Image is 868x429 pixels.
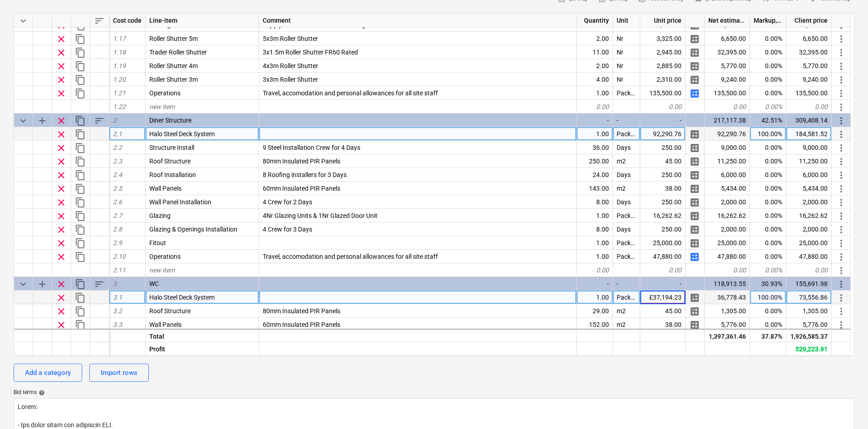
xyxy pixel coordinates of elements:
span: Collapse category [18,279,29,290]
span: Awnings [149,21,174,29]
span: More actions [836,102,847,113]
span: Remove row [56,74,67,85]
div: 9,240.00 [705,73,750,86]
div: 11.00 [577,45,613,59]
div: Add a category [25,367,71,379]
span: More actions [836,279,847,290]
div: 0.00 [577,263,613,277]
div: 250.00 [577,154,613,168]
div: 2.00 [577,59,613,73]
span: Remove row [56,143,67,153]
span: More actions [836,211,847,222]
span: Manage detailed breakdown for the row [689,156,700,167]
div: 1.00 [577,209,613,222]
button: Add a category [14,364,82,382]
span: Add sub category to row [37,115,48,126]
div: 6,650.00 [705,32,750,45]
div: Comment [259,14,577,27]
div: 118,913.55 [705,277,750,291]
div: 4.00 [577,73,613,86]
span: Duplicate row [75,197,86,208]
span: Duplicate row [75,61,86,72]
span: Remove row [56,170,67,181]
span: Wall Panel Installation [149,198,211,206]
div: m2 [613,318,640,331]
div: 29.00 [577,304,613,318]
div: 0.00% [750,100,786,113]
iframe: Chat Widget [823,385,868,429]
div: 0.00% [750,318,786,331]
span: 3.2 [113,307,122,315]
div: 6,650.00 [786,32,832,45]
div: 9,000.00 [786,141,832,154]
span: 2.10 [113,253,126,260]
span: Add sub category to row [37,279,48,290]
div: Net estimated cost [705,14,750,27]
span: 3x1.5m Roller Shutter FR60 Rated [263,49,358,56]
span: 3x3m Roller Shutter [263,76,318,83]
span: More actions [836,34,847,44]
span: Duplicate row [75,292,86,303]
div: 0.00% [750,304,786,318]
span: Duplicate category [75,115,86,126]
div: 38.00 [640,318,686,331]
span: Duplicate row [75,170,86,181]
span: Duplicate row [75,251,86,262]
div: 9,240.00 [786,73,832,86]
div: 0.00% [750,236,786,250]
span: Manage detailed breakdown for the row [689,197,700,208]
span: Manage detailed breakdown for the row [689,74,700,85]
span: Duplicate row [75,74,86,85]
span: Remove row [56,279,67,290]
div: 100.00% [750,291,786,304]
span: Remove row [56,88,67,99]
div: 0.00% [750,32,786,45]
span: Duplicate row [75,224,86,235]
div: 36,778.43 [705,291,750,304]
div: 0.00 [577,100,613,113]
span: 3 [113,280,117,287]
span: Manage detailed breakdown for the row [689,20,700,31]
div: 0.00% [750,73,786,86]
span: Duplicate row [75,156,86,167]
div: Package [613,209,640,222]
div: 36.00 [577,141,613,154]
span: Roller Shutter 3m [149,76,198,83]
span: Collapse all categories [18,15,29,26]
div: 47,880.00 [705,250,750,263]
div: 37.87% [750,329,786,342]
div: 32,395.00 [705,45,750,59]
span: More actions [836,129,847,140]
span: 9 Steel Installation Crew for 4 Days [263,144,360,151]
span: Duplicate row [75,306,86,317]
div: 92,290.76 [640,127,686,141]
span: Duplicate row [75,238,86,249]
span: Duplicate row [75,88,86,99]
span: 2.11 [113,266,126,274]
span: Manage detailed breakdown for the row [689,170,700,181]
span: Duplicate row [75,211,86,222]
div: 47,880.00 [640,250,686,263]
span: Glazing & Openings Installation [149,226,237,233]
div: 217,117.38 [705,113,750,127]
span: Manage detailed breakdown for the row [689,47,700,58]
div: 1.00 [577,291,613,304]
span: Glazing [149,212,171,219]
div: 152.00 [577,318,613,331]
div: 9,000.00 [705,141,750,154]
span: Remove row [56,61,67,72]
span: More actions [836,224,847,235]
span: Roller Shutter 5m [149,35,198,42]
div: - [640,277,686,291]
div: 5,770.00 [705,59,750,73]
div: 529,223.91 [786,342,832,356]
span: More actions [836,156,847,167]
span: More actions [836,320,847,330]
span: Manage detailed breakdown for the row [689,88,700,99]
span: More actions [836,20,847,31]
span: Remove row [56,156,67,167]
span: Roof Structure [149,158,191,165]
div: 25,000.00 [705,236,750,250]
span: 80mm Insulated PIR Panels [263,307,340,315]
div: - [577,113,613,127]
